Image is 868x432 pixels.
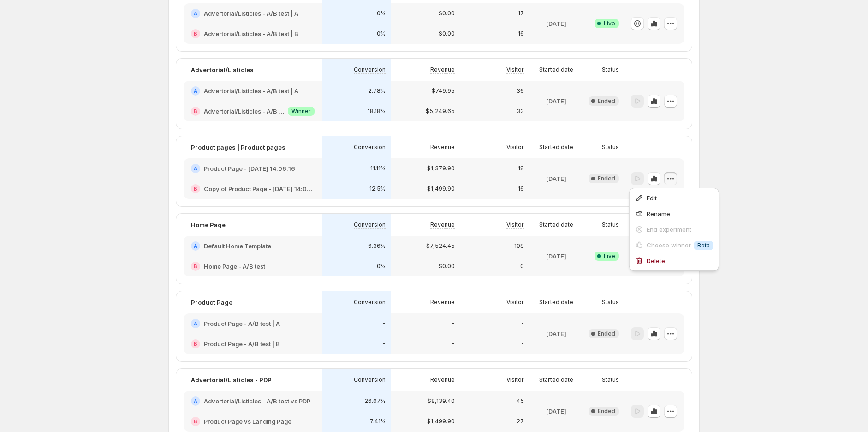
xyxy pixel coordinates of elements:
[539,66,573,73] p: Started date
[194,398,197,404] h2: A
[439,263,455,270] p: $0.00
[514,242,524,250] p: 108
[191,298,232,307] p: Product Page
[430,221,455,228] p: Revenue
[354,66,386,73] p: Conversion
[517,397,524,405] p: 45
[430,376,455,384] p: Revenue
[598,330,615,337] span: Ended
[427,165,455,172] p: $1,379.90
[204,396,310,406] h2: Advertorial/Listicles - A/B test vs PDP
[204,9,298,18] h2: Advertorial/Listicles - A/B test | A
[194,166,197,171] h2: A
[546,252,566,261] p: [DATE]
[194,186,197,192] h2: B
[204,86,298,96] h2: Advertorial/Listicles - A/B test | A
[452,340,455,348] p: -
[632,206,716,221] button: Rename
[191,220,226,229] p: Home Page
[598,408,615,415] span: Ended
[518,10,524,17] p: 17
[194,11,197,16] h2: A
[194,321,197,326] h2: A
[194,31,197,36] h2: B
[204,417,291,426] h2: Product Page vs Landing Page
[204,241,271,251] h2: Default Home Template
[370,165,386,172] p: 11.11%
[204,29,298,38] h2: Advertorial/Listicles - A/B test | B
[377,263,386,270] p: 0%
[354,221,386,228] p: Conversion
[430,66,455,73] p: Revenue
[518,30,524,37] p: 16
[632,253,716,268] button: Delete
[194,108,197,114] h2: B
[539,299,573,306] p: Started date
[364,397,386,405] p: 26.67%
[647,226,691,233] span: End experiment
[383,320,386,327] p: -
[439,30,455,37] p: $0.00
[427,185,455,192] p: $1,499.90
[204,184,315,193] h2: Copy of Product Page - [DATE] 14:06:16
[539,221,573,228] p: Started date
[369,185,386,192] p: 12.5%
[632,222,716,237] button: End experiment
[506,66,524,73] p: Visitor
[370,418,386,425] p: 7.41%
[602,376,619,384] p: Status
[368,87,386,95] p: 2.78%
[368,108,386,115] p: 18.18%
[377,30,386,37] p: 0%
[602,221,619,228] p: Status
[546,329,566,338] p: [DATE]
[521,320,524,327] p: -
[517,418,524,425] p: 27
[506,299,524,306] p: Visitor
[383,340,386,348] p: -
[191,143,285,152] p: Product pages | Product pages
[598,97,615,105] span: Ended
[598,175,615,182] span: Ended
[518,165,524,172] p: 18
[426,108,455,115] p: $5,249.65
[194,243,197,249] h2: A
[428,397,455,405] p: $8,139.40
[354,376,386,384] p: Conversion
[632,191,716,205] button: Edit
[432,87,455,95] p: $749.95
[546,407,566,416] p: [DATE]
[539,144,573,151] p: Started date
[602,299,619,306] p: Status
[191,375,272,384] p: Advertorial/Listicles - PDP
[647,210,670,217] span: Rename
[191,65,254,74] p: Advertorial/Listicles
[520,263,524,270] p: 0
[546,96,566,106] p: [DATE]
[204,107,284,116] h2: Advertorial/Listicles - A/B test | B
[506,376,524,384] p: Visitor
[602,66,619,73] p: Status
[377,10,386,17] p: 0%
[546,19,566,28] p: [DATE]
[430,299,455,306] p: Revenue
[291,108,311,115] span: Winner
[518,185,524,192] p: 16
[204,319,280,328] h2: Product Page - A/B test | A
[632,238,716,252] button: Choose winnerInfoBeta
[602,144,619,151] p: Status
[426,242,455,250] p: $7,524.45
[521,340,524,348] p: -
[354,299,386,306] p: Conversion
[204,339,280,348] h2: Product Page - A/B test | B
[194,419,197,424] h2: B
[506,144,524,151] p: Visitor
[647,257,665,264] span: Delete
[427,418,455,425] p: $1,499.90
[194,88,197,94] h2: A
[354,144,386,151] p: Conversion
[204,262,265,271] h2: Home Page - A/B test
[546,174,566,183] p: [DATE]
[368,242,386,250] p: 6.36%
[430,144,455,151] p: Revenue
